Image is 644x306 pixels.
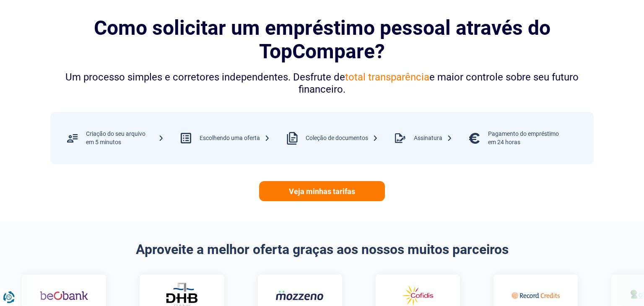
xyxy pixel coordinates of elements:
font: Veja minhas tarifas [289,187,355,196]
font: Escolhendo uma oferta [200,135,260,141]
font: Um processo simples e corretores independentes. Desfrute de [65,71,345,83]
font: Como solicitar um empréstimo pessoal através do TopCompare? [94,16,551,63]
font: e maior controle sobre seu futuro financeiro. [299,71,579,95]
font: Criação do seu arquivo em 5 minutos [86,130,145,145]
a: Veja minhas tarifas [259,181,385,201]
font: Aproveite a melhor oferta graças aos nossos muitos parceiros [136,241,509,257]
font: Pagamento do empréstimo em 24 horas [488,130,559,145]
font: Coleção de documentos [306,135,368,141]
font: Assinatura [414,135,442,141]
img: Mozzeno [276,290,324,301]
font: total transparência [345,71,429,83]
